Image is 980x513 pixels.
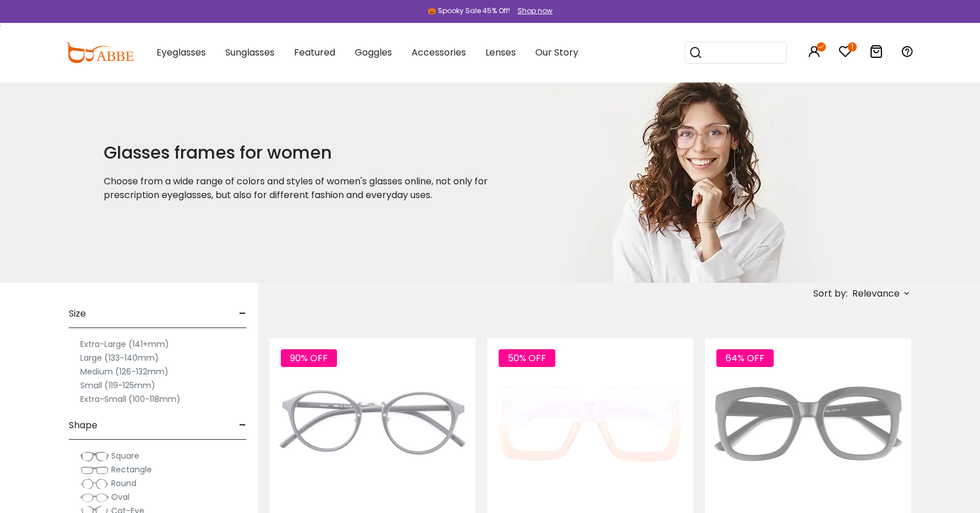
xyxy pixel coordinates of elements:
span: Relevance [852,283,900,304]
span: Lenses [485,46,516,59]
span: Size [69,300,86,327]
h1: Glasses frames for women [104,143,521,163]
span: Featured [294,46,335,59]
p: Choose from a wide range of colors and styles of women's glasses online, not only for prescriptio... [104,175,521,202]
label: Extra-Small (100-118mm) [80,392,181,406]
label: Small (119-125mm) [80,378,155,392]
span: Our Story [535,46,578,59]
img: Purple Spark - Plastic ,Universal Bridge Fit [487,338,693,510]
label: Large (133-140mm) [80,351,159,365]
span: Sort by: [813,287,848,300]
img: abbeglasses.com [66,42,134,63]
div: Shop now [518,6,552,16]
i: 1 [848,42,857,52]
span: Square [111,450,139,461]
span: Round [111,478,136,489]
span: Goggles [355,46,392,59]
img: Matte-black Youngitive - Plastic ,Adjust Nose Pads [269,338,476,510]
label: Extra-Large (141+mm) [80,337,169,351]
img: Rectangle.png [80,464,109,476]
span: 50% OFF [499,349,555,367]
img: Round.png [80,478,109,490]
span: 64% OFF [716,349,774,367]
a: Shop now [512,6,552,15]
img: Oval.png [80,492,109,503]
span: - [239,412,246,439]
img: glasses frames for women [550,82,841,283]
span: Shape [69,412,97,439]
a: 1 [838,47,852,60]
label: Medium (126-132mm) [80,365,168,378]
span: Eyeglasses [156,46,206,59]
span: Accessories [411,46,466,59]
div: 🎃 Spooky Sale 45% Off! [428,6,510,16]
img: Square.png [80,451,109,462]
img: Black Gala - Plastic ,Universal Bridge Fit [705,338,911,510]
span: 90% OFF [281,349,337,367]
span: Sunglasses [225,46,275,59]
span: Rectangle [111,464,152,475]
span: - [239,300,246,327]
span: Oval [111,491,130,503]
